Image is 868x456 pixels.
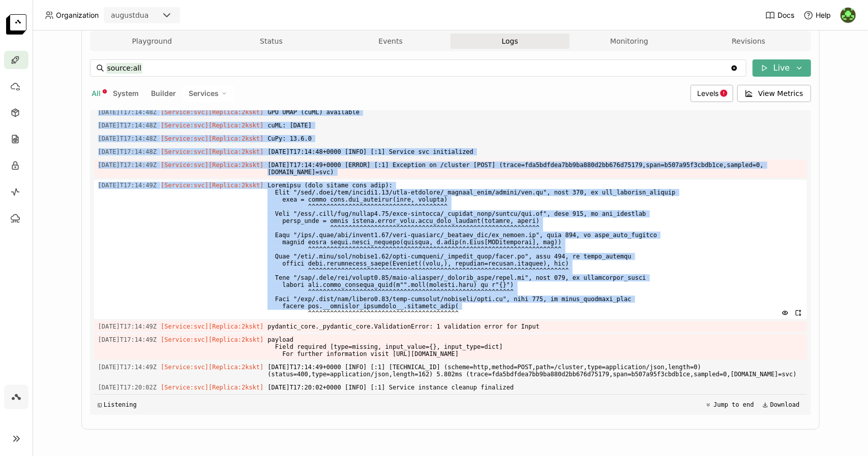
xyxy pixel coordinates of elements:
span: [Replica:2kskt] [208,161,263,169]
button: View Metrics [737,85,811,102]
span: 2025-08-27T17:20:02.452Z [98,382,157,393]
button: Monitoring [570,34,689,49]
span: [Replica:2kskt] [208,135,263,142]
svg: Clear value [730,64,738,72]
span: Services [189,89,219,98]
div: Services [183,85,234,102]
div: Listening [98,401,137,408]
button: Playground [93,34,212,49]
span: [Replica:2kskt] [208,182,263,189]
span: ◱ [98,401,102,408]
span: 2025-08-27T17:14:48.828Z [98,133,157,144]
span: CuPy: 13.6.0 [267,133,802,144]
span: [Service:svc] [161,364,208,371]
button: Builder [149,87,178,100]
span: [Replica:2kskt] [208,323,263,330]
span: [Service:svc] [161,384,208,391]
span: [Replica:2kskt] [208,336,263,343]
a: Docs [765,10,794,20]
span: Organization [56,11,99,20]
button: Download [759,399,803,411]
div: augustdua [111,10,148,20]
span: [Service:svc] [161,135,208,142]
button: Revisions [689,34,809,49]
span: 2025-08-27T17:14:48.828Z [98,107,157,118]
input: Search [106,60,730,76]
span: [Replica:2kskt] [208,364,263,371]
button: All [90,87,103,100]
div: Levels [691,85,733,102]
span: [Replica:2kskt] [208,109,263,116]
span: [Service:svc] [161,182,208,189]
span: [Service:svc] [161,148,208,155]
span: Levels [697,89,719,97]
span: [Replica:2kskt] [208,122,263,129]
span: [DATE]T17:20:02+0000 [INFO] [:1] Service instance cleanup finalized [267,382,802,393]
span: 2025-08-27T17:14:49.593Z [98,321,157,332]
span: cuML: [DATE] [267,120,802,131]
span: 2025-08-27T17:14:48.828Z [98,120,157,131]
span: [DATE]T17:14:49+0000 [ERROR] [:1] Exception on /cluster [POST] (trace=fda5bdfdea7bb9ba880d2bb676d... [267,159,802,178]
span: [Service:svc] [161,109,208,116]
span: System [113,89,139,97]
span: 2025-08-27T17:14:49.593Z [98,334,157,345]
span: [Service:svc] [161,323,208,330]
span: View Metrics [758,88,803,99]
span: [DATE]T17:14:48+0000 [INFO] [:1] Service svc initialized [267,146,802,157]
span: Logs [502,37,518,46]
span: [Service:svc] [161,161,208,169]
span: [Service:svc] [161,336,208,343]
img: August Dua [841,8,856,23]
button: Live [753,59,811,77]
span: GPU UMAP (cuML) available [267,107,802,118]
span: pydantic_core._pydantic_core.ValidationError: 1 validation error for Input [267,321,802,332]
button: Jump to end [702,399,757,411]
span: Help [816,11,831,20]
div: Help [803,10,831,20]
img: logo [6,14,26,35]
button: System [111,87,141,100]
button: Events [331,34,451,49]
input: Selected augustdua. [149,11,151,21]
span: All [92,89,101,97]
span: payload Field required [type=missing, input_value={}, input_type=dict] For further information vi... [267,334,802,360]
span: Builder [152,89,176,97]
span: [Replica:2kskt] [208,148,263,155]
button: Status [212,34,331,49]
span: Loremipsu (dolo sitame cons adip): Elit "/sed/.doei/tem/incidi1.13/utla-etdolore/_magnaal_enim/ad... [267,180,802,319]
span: [Service:svc] [161,122,208,129]
span: 2025-08-27T17:14:49.592Z [98,159,157,171]
span: Docs [777,11,794,20]
span: [Replica:2kskt] [208,384,263,391]
span: 2025-08-27T17:14:49.594Z [98,362,157,373]
span: 2025-08-27T17:14:48.828Z [98,146,157,157]
span: 2025-08-27T17:14:49.592Z [98,180,157,191]
span: [DATE]T17:14:49+0000 [INFO] [:1] [TECHNICAL_ID] (scheme=http,method=POST,path=/cluster,type=appli... [267,362,802,380]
